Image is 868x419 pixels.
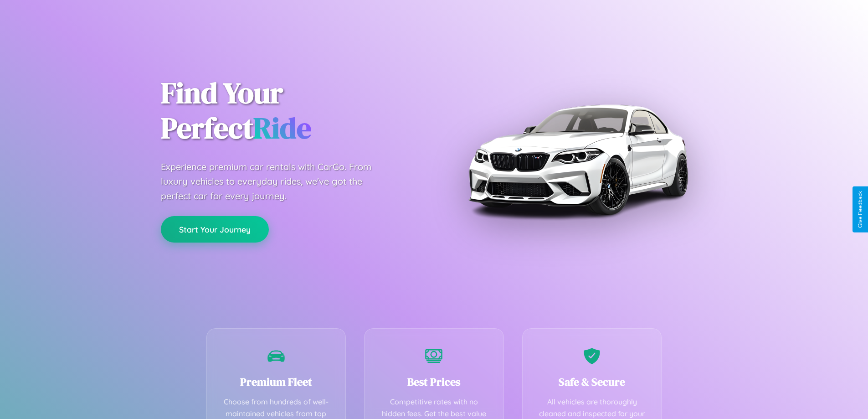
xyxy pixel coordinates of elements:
span: Ride [253,108,311,148]
button: Start Your Journey [161,216,269,243]
p: Experience premium car rentals with CarGo. From luxury vehicles to everyday rides, we've got the ... [161,160,389,203]
h3: Premium Fleet [221,374,332,389]
div: Give Feedback [857,191,863,228]
h3: Best Prices [378,374,490,389]
h1: Find Your Perfect [161,76,421,146]
h3: Safe & Secure [536,374,648,389]
img: Premium BMW car rental vehicle [464,46,692,274]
